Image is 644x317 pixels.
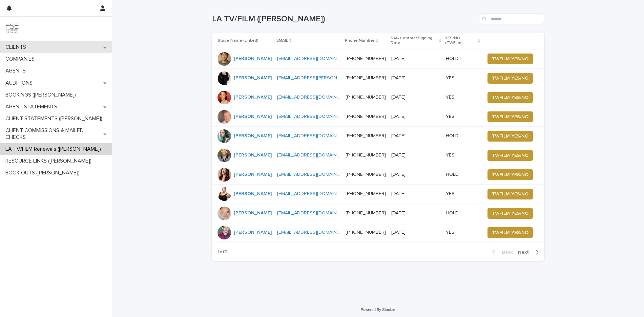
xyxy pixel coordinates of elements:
a: [PERSON_NAME] [234,75,272,81]
tr: [PERSON_NAME] [EMAIL_ADDRESS][DOMAIN_NAME] [PHONE_NUMBER] [DATE]HOLDTV/FILM YES/NO [212,49,544,68]
p: AUDITIONS [3,80,38,86]
p: [DATE] [391,75,440,81]
a: [PHONE_NUMBER] [346,76,386,80]
a: [PERSON_NAME] [234,56,272,62]
tr: [PERSON_NAME] [EMAIL_ADDRESS][DOMAIN_NAME] [PHONE_NUMBER]‬ [DATE]HOLDTV/FILM YES/NO [212,126,544,146]
p: BOOKINGS ([PERSON_NAME]) [3,92,81,98]
p: HOLD [446,56,479,62]
a: Powered By Stacker [361,308,395,312]
a: [PHONE_NUMBER] [346,172,386,177]
button: TV/FILM YES/NO [487,111,533,122]
p: YES [446,114,479,120]
button: TV/FILM YES/NO [487,208,533,219]
p: [DATE] [391,94,440,100]
p: COMPANIES [3,56,40,62]
span: TV/FILM YES/NO [492,94,528,101]
p: [DATE] [391,191,440,197]
button: Next [515,249,544,255]
span: TV/FILM YES/NO [492,229,528,236]
p: EMAIL [276,37,288,44]
a: [EMAIL_ADDRESS][PERSON_NAME][DOMAIN_NAME] [277,76,391,80]
p: [DATE] [391,210,440,216]
p: YES [446,75,479,81]
p: CLIENTS [3,44,32,50]
a: [EMAIL_ADDRESS][DOMAIN_NAME] [277,56,354,61]
span: TV/FILM YES/NO [492,113,528,120]
a: [EMAIL_ADDRESS][DOMAIN_NAME] [277,172,354,177]
h1: LA TV/FILM ([PERSON_NAME]) [212,14,477,24]
a: [PERSON_NAME] [234,191,272,197]
p: HOLD [446,210,479,216]
a: [PHONE_NUMBER]‬ [346,133,386,138]
span: Back [498,250,513,255]
a: [PERSON_NAME] [234,133,272,139]
a: [PHONE_NUMBER] [346,153,386,157]
span: TV/FILM YES/NO [492,191,528,197]
a: [EMAIL_ADDRESS][DOMAIN_NAME] [277,114,354,119]
p: [DATE] [391,56,440,62]
a: [EMAIL_ADDRESS][DOMAIN_NAME] [277,191,354,196]
p: AGENTS [3,68,31,74]
a: [PHONE_NUMBER] [346,230,386,235]
span: TV/FILM YES/NO [492,152,528,159]
input: Search [480,14,544,24]
img: 9JgRvJ3ETPGCJDhvPVA5 [5,22,19,36]
p: AGENT STATEMENTS [3,104,63,110]
span: TV/FILM YES/NO [492,56,528,62]
a: [EMAIL_ADDRESS][DOMAIN_NAME] [277,133,354,138]
button: TV/FILM YES/NO [487,92,533,103]
button: TV/FILM YES/NO [487,131,533,142]
button: TV/FILM YES/NO [487,54,533,64]
a: [PHONE_NUMBER] [346,191,386,196]
p: LA TV/FILM Renewals ([PERSON_NAME]) [3,146,106,152]
button: TV/FILM YES/NO [487,169,533,180]
a: [EMAIL_ADDRESS][DOMAIN_NAME] [277,211,354,215]
a: [EMAIL_ADDRESS][DOMAIN_NAME] [277,230,354,235]
a: [PERSON_NAME] [234,172,272,177]
p: YES [446,94,479,100]
p: RESOURCE LINKS ([PERSON_NAME]) [3,158,97,164]
a: [PHONE_NUMBER] [346,211,386,215]
tr: [PERSON_NAME] [EMAIL_ADDRESS][DOMAIN_NAME] [PHONE_NUMBER] [DATE]HOLDTV/FILM YES/NO [212,165,544,184]
button: TV/FILM YES/NO [487,73,533,84]
a: [PERSON_NAME] [234,210,272,216]
button: TV/FILM YES/NO [487,227,533,238]
p: YES [446,191,479,197]
p: Stage Name (Linked) [217,37,258,44]
a: [EMAIL_ADDRESS][DOMAIN_NAME] [277,95,354,100]
tr: [PERSON_NAME] [EMAIL_ADDRESS][DOMAIN_NAME] [PHONE_NUMBER] [DATE]YESTV/FILM YES/NO [212,107,544,126]
a: [PERSON_NAME] [234,114,272,120]
span: TV/FILM YES/NO [492,75,528,82]
a: [PERSON_NAME] [234,94,272,100]
button: TV/FILM YES/NO [487,189,533,199]
p: YES [446,152,479,158]
a: [PHONE_NUMBER] [346,56,386,61]
p: CLIENT COMMISSIONS & MAILED CHECKS [3,127,103,140]
tr: [PERSON_NAME] [EMAIL_ADDRESS][DOMAIN_NAME] [PHONE_NUMBER] [DATE]HOLDTV/FILM YES/NO [212,204,544,223]
p: HOLD [446,172,479,177]
p: BOOK OUTS ([PERSON_NAME]) [3,170,85,176]
a: [PERSON_NAME] [234,152,272,158]
span: TV/FILM YES/NO [492,171,528,178]
span: TV/FILM YES/NO [492,133,528,140]
tr: [PERSON_NAME] [EMAIL_ADDRESS][DOMAIN_NAME] [PHONE_NUMBER] [DATE]YESTV/FILM YES/NO [212,223,544,242]
button: Back [487,249,515,255]
tr: [PERSON_NAME] [EMAIL_ADDRESS][DOMAIN_NAME] [PHONE_NUMBER] [DATE]YESTV/FILM YES/NO [212,88,544,107]
a: [EMAIL_ADDRESS][DOMAIN_NAME] [277,153,354,157]
span: Next [518,250,533,255]
tr: [PERSON_NAME] [EMAIL_ADDRESS][DOMAIN_NAME] [PHONE_NUMBER] [DATE]YESTV/FILM YES/NO [212,184,544,204]
p: YES [446,230,479,235]
p: 1 of 2 [212,244,233,260]
span: TV/FILM YES/NO [492,210,528,217]
p: CLIENT STATEMENTS ([PERSON_NAME]) [3,115,108,122]
p: [DATE] [391,230,440,235]
a: [PHONE_NUMBER] [346,95,386,100]
p: Phone Number [345,37,374,44]
p: [DATE] [391,133,440,139]
p: HOLD [446,133,479,139]
p: [DATE] [391,152,440,158]
tr: [PERSON_NAME] [EMAIL_ADDRESS][PERSON_NAME][DOMAIN_NAME] [PHONE_NUMBER] [DATE]YESTV/FILM YES/NO [212,68,544,88]
a: [PERSON_NAME] [234,230,272,235]
button: TV/FILM YES/NO [487,150,533,161]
